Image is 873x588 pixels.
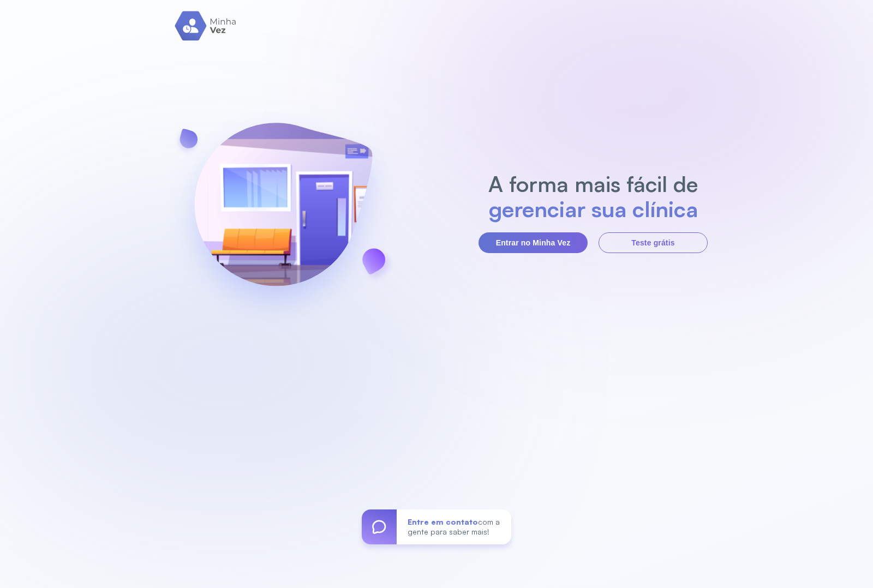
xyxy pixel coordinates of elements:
[397,509,511,544] div: com a gente para saber mais!
[599,232,708,253] button: Teste grátis
[408,517,478,526] span: Entre em contato
[483,171,704,196] h2: A forma mais fácil de
[175,11,237,41] img: logo.svg
[165,94,401,331] img: banner-login.svg
[362,509,511,544] a: Entre em contatocom a gente para saber mais!
[483,196,704,221] h2: gerenciar sua clínica
[479,232,588,253] button: Entrar no Minha Vez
